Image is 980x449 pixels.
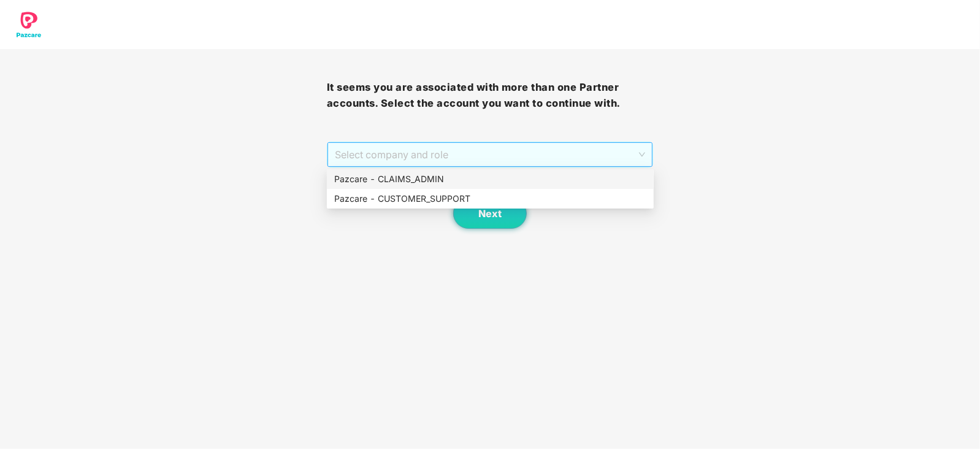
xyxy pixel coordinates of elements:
div: Pazcare - CUSTOMER_SUPPORT [334,192,646,205]
span: Select company and role [335,143,646,166]
div: Pazcare - CUSTOMER_SUPPORT [327,189,654,209]
div: Pazcare - CLAIMS_ADMIN [327,169,654,189]
button: Next [453,198,527,229]
h3: It seems you are associated with more than one Partner accounts. Select the account you want to c... [327,80,654,111]
div: Pazcare - CLAIMS_ADMIN [334,172,646,186]
span: Next [478,208,502,220]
